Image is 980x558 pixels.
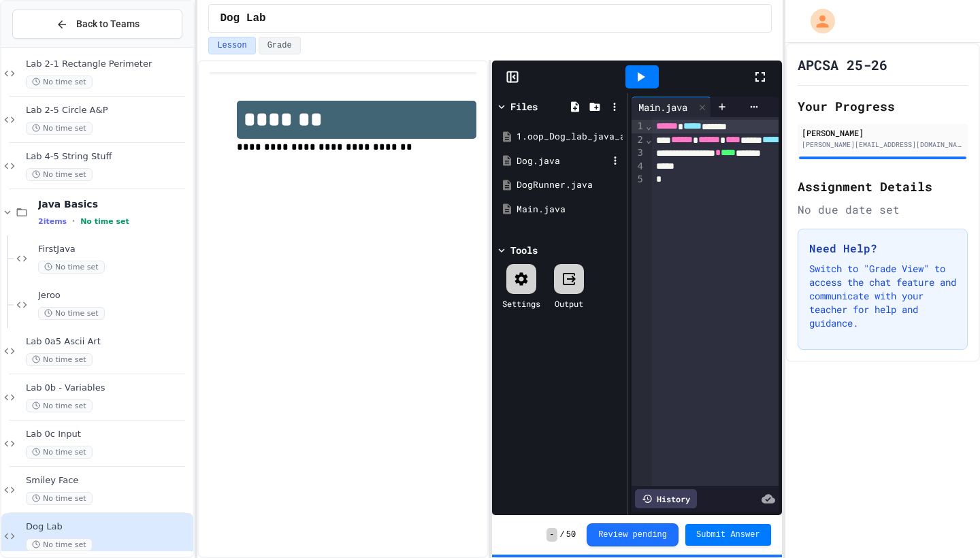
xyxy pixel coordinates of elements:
div: History [635,489,697,508]
span: No time set [26,399,93,412]
div: 1 [632,120,645,133]
div: Tools [510,243,538,257]
span: No time set [26,538,93,551]
span: Jeroo [38,290,191,301]
div: 3 [632,146,645,160]
span: No time set [38,307,105,320]
div: 4 [632,160,645,173]
div: My Account [796,5,838,37]
span: Fold line [645,120,652,131]
div: [PERSON_NAME][EMAIL_ADDRESS][DOMAIN_NAME] [802,139,964,150]
div: No due date set [798,201,968,218]
span: Back to Teams [76,17,140,31]
span: Lab 2-5 Circle A&P [26,105,191,116]
span: - [546,528,557,542]
div: [PERSON_NAME] [802,127,964,139]
div: Main.java [632,97,711,117]
button: Grade [259,37,301,54]
button: Back to Teams [12,10,182,39]
span: FirstJava [38,244,191,255]
div: DogRunner.java [517,178,623,192]
span: No time set [26,353,93,366]
span: Java Basics [38,198,191,210]
div: 2 [632,133,645,147]
button: Review pending [587,523,679,546]
span: / [560,529,565,540]
div: Files [510,99,538,114]
div: 5 [632,173,645,186]
span: Submit Answer [696,529,760,540]
span: 50 [566,529,576,540]
button: Submit Answer [685,524,771,546]
span: No time set [26,446,93,459]
span: Lab 0c Input [26,429,191,440]
h2: Assignment Details [798,177,968,196]
h3: Need Help? [809,240,956,257]
span: No time set [26,76,93,88]
span: Lab 2-1 Rectangle Perimeter [26,59,191,70]
span: 2 items [38,217,67,226]
span: Dog Lab [220,10,265,27]
span: No time set [26,492,93,505]
span: No time set [38,261,105,274]
span: No time set [26,168,93,181]
div: Output [555,297,583,310]
span: No time set [26,122,93,135]
div: 1.oop_Dog_lab_java_aplus.pdf [517,130,623,144]
div: Dog.java [517,154,608,168]
div: Settings [502,297,540,310]
span: Lab 0b - Variables [26,382,191,394]
span: Smiley Face [26,475,191,487]
button: Lesson [208,37,255,54]
span: Fold line [645,134,652,145]
span: No time set [80,217,129,226]
div: Main.java [517,203,623,216]
div: Main.java [632,100,694,114]
span: Dog Lab [26,521,191,533]
span: Lab 0a5 Ascii Art [26,336,191,348]
span: Lab 4-5 String Stuff [26,151,191,163]
p: Switch to "Grade View" to access the chat feature and communicate with your teacher for help and ... [809,262,956,330]
h1: APCSA 25-26 [798,55,887,74]
span: • [72,216,75,227]
h2: Your Progress [798,97,968,116]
